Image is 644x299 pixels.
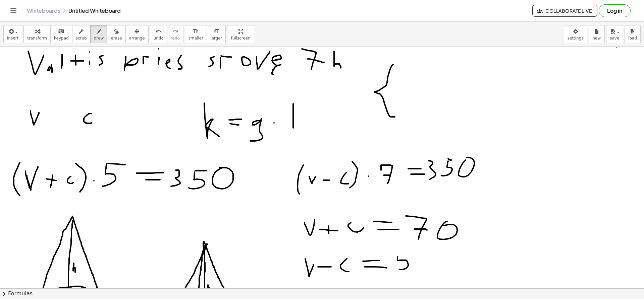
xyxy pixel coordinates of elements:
button: transform [23,25,51,43]
span: scrub [76,36,87,41]
button: keyboardkeypad [50,25,72,43]
button: erase [107,25,125,43]
span: fullscreen [231,36,250,41]
a: Whiteboards [27,7,60,14]
button: save [606,25,623,43]
i: undo [155,27,162,35]
button: settings [564,25,587,43]
span: undo [154,36,164,41]
i: format_size [213,27,219,35]
span: draw [94,36,104,41]
span: save [610,36,619,41]
span: transform [27,36,47,41]
button: undoundo [150,25,167,43]
button: fullscreen [227,25,254,43]
i: format_size [193,27,199,35]
span: arrange [129,36,145,41]
span: new [592,36,601,41]
span: load [628,36,637,41]
button: redoredo [167,25,183,43]
span: settings [568,36,584,41]
span: Collaborate Live [538,8,592,14]
button: Log in [599,4,631,17]
button: Collaborate Live [532,5,597,17]
span: keypad [54,36,69,41]
button: arrange [125,25,149,43]
button: format_sizesmaller [185,25,207,43]
button: Toggle navigation [8,5,19,16]
span: insert [7,36,18,41]
i: redo [172,27,178,35]
i: keyboard [58,27,64,35]
span: erase [111,36,122,41]
button: load [625,25,641,43]
span: redo [171,36,180,41]
button: draw [90,25,108,43]
button: new [589,25,605,43]
button: scrub [72,25,91,43]
button: format_sizelarger [207,25,226,43]
button: insert [3,25,22,43]
span: smaller [189,36,203,41]
span: larger [210,36,222,41]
